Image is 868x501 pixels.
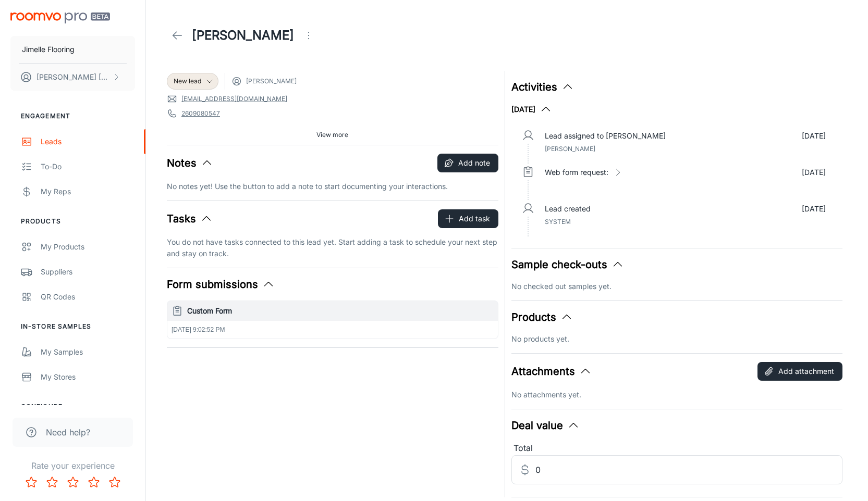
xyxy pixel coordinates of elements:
p: No products yet. [511,333,843,345]
p: You do not have tasks connected to this lead yet. Start adding a task to schedule your next step ... [167,236,498,259]
span: [PERSON_NAME] [246,77,297,86]
button: Rate 4 star [83,472,104,493]
button: Open menu [298,25,319,46]
button: Attachments [511,364,592,379]
button: [DATE] [511,103,552,116]
span: New lead [174,77,201,86]
a: 2609080547 [181,109,220,118]
button: Form submissions [167,277,275,292]
p: Web form request: [545,167,608,178]
p: [PERSON_NAME] [PERSON_NAME] [36,71,110,83]
button: Custom Form[DATE] 9:02:52 PM [167,301,498,339]
div: Total [511,442,843,455]
span: View more [316,130,348,140]
button: Add note [437,154,498,172]
button: Jimelle Flooring [10,36,135,63]
button: Deal value [511,418,580,433]
div: My Reps [41,186,135,197]
button: Rate 2 star [42,472,63,493]
button: Rate 3 star [63,472,83,493]
div: My Products [41,241,135,253]
span: [DATE] 9:02:52 PM [172,326,225,333]
div: My Stores [41,371,135,383]
h1: [PERSON_NAME] [192,26,294,45]
p: Lead created [545,203,591,215]
button: Sample check-outs [511,257,624,272]
button: Activities [511,79,574,95]
p: No checked out samples yet. [511,281,843,292]
button: Notes [167,155,213,171]
p: No attachments yet. [511,389,843,400]
div: New lead [167,73,218,90]
button: Add attachment [757,362,842,381]
p: No notes yet! Use the button to add a note to start documenting your interactions. [167,181,498,192]
div: Leads [41,136,135,147]
input: Estimated deal value [535,455,843,484]
p: [DATE] [802,130,826,142]
button: Rate 1 star [21,472,42,493]
a: [EMAIL_ADDRESS][DOMAIN_NAME] [181,94,287,104]
p: [DATE] [802,203,826,215]
button: View more [312,127,352,143]
button: Add task [438,209,498,228]
button: Rate 5 star [104,472,125,493]
p: Lead assigned to [PERSON_NAME] [545,130,666,142]
div: QR Codes [41,291,135,303]
div: To-do [41,161,135,172]
p: Rate your experience [8,459,137,472]
div: My Samples [41,346,135,358]
button: Products [511,309,573,325]
span: [PERSON_NAME] [545,145,595,153]
h6: Custom Form [187,305,494,317]
div: Suppliers [41,266,135,278]
button: [PERSON_NAME] [PERSON_NAME] [10,64,135,91]
span: System [545,218,571,226]
p: [DATE] [802,167,826,178]
p: Jimelle Flooring [22,44,75,55]
span: Need help? [46,426,90,439]
img: Roomvo PRO Beta [10,12,110,23]
button: Tasks [167,211,213,227]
